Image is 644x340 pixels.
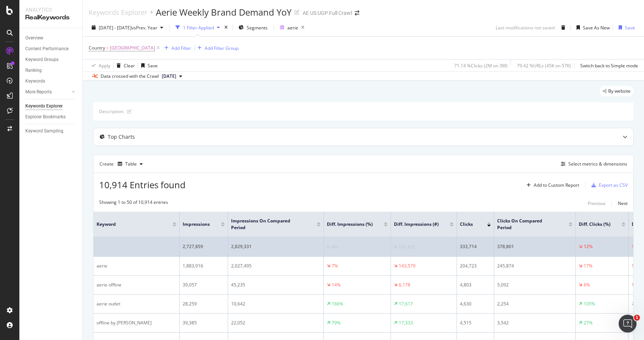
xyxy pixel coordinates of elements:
a: Overview [25,34,77,42]
div: 17% [584,263,593,269]
button: Save [616,22,635,33]
div: 4,630 [460,301,491,307]
button: Apply [89,60,110,71]
div: Save [625,25,635,31]
div: RealKeywords [25,13,76,22]
button: Next [618,199,628,208]
iframe: Intercom live chat [619,315,637,333]
div: 105% [584,301,595,307]
button: Save [138,60,158,71]
div: 6,178 [399,282,410,288]
div: AE US UGP Full Crawl [303,9,352,17]
div: Keyword Sampling [25,127,63,135]
div: Create [100,158,146,170]
button: Switch back to Simple mode [577,60,638,71]
div: Explorer Bookmarks [25,113,66,121]
div: 2,727,859 [183,243,225,250]
a: Keywords [25,77,77,85]
div: 166% [332,301,343,307]
a: Content Performance [25,45,77,53]
button: Segments [236,22,271,33]
div: 4,515 [460,320,491,326]
a: More Reports [25,88,70,96]
button: Select metrics & dimensions [558,160,627,169]
span: 10,914 Entries found [99,179,186,191]
button: Add to Custom Report [524,179,579,191]
span: [DATE] - [DATE] [99,25,132,31]
div: 143,579 [399,263,416,269]
div: 4% [331,244,338,250]
div: Aerie Weekly Brand Demand YoY [156,6,291,19]
button: Export as CSV [588,179,628,191]
div: Keywords Explorer [25,102,63,110]
div: 7% [332,263,338,269]
div: arrow-right-arrow-left [355,10,359,16]
div: 22,052 [231,320,321,326]
div: Last modifications not saved [496,25,555,31]
div: 245,874 [497,263,572,269]
div: 14% [332,282,341,288]
div: Export as CSV [599,182,628,188]
div: Next [618,200,628,206]
span: Impressions [183,221,210,228]
div: More Reports [25,88,52,96]
div: 17,333 [399,320,413,326]
img: Equal [394,246,397,248]
div: 28,259 [183,301,225,307]
div: Content Performance [25,45,69,53]
div: Top Charts [108,133,135,141]
div: legacy label [600,86,634,96]
button: Add Filter Group [195,44,239,52]
div: Keywords Explorer [89,8,147,16]
div: 2,254 [497,301,572,307]
div: 6% [584,282,590,288]
button: 1 Filter Applied [173,22,223,33]
button: Save As New [574,22,610,33]
div: times [223,24,229,31]
div: Add Filter Group [205,45,239,51]
div: Save As New [583,25,610,31]
span: 2025 Aug. 29th [162,73,176,80]
div: Overview [25,34,43,42]
div: Add Filter [171,45,191,51]
div: 79.42 % URLs ( 45K on 57K ) [517,62,571,69]
span: Clicks [460,221,476,228]
a: Keywords Explorer [25,102,77,110]
div: Showing 1 to 50 of 10,914 entries [99,199,168,208]
div: Switch back to Simple mode [580,62,638,69]
a: Keyword Groups [25,56,77,64]
span: Country [89,45,105,51]
div: aerie outlet [97,301,176,307]
span: Diff. Impressions (#) [394,221,439,228]
div: Ranking [25,67,42,74]
a: Keyword Sampling [25,127,77,135]
div: offline by [PERSON_NAME] [97,320,176,326]
span: Segments [247,25,268,31]
button: Table [115,158,146,170]
img: Equal [327,246,330,248]
span: By website [608,89,631,93]
div: 1 Filter Applied [183,25,214,31]
div: 27% [584,320,593,326]
div: Add to Custom Report [534,183,579,187]
span: Keyword [97,221,161,228]
div: 39,385 [183,320,225,326]
div: 3,542 [497,320,572,326]
span: = [106,45,109,51]
div: 17,617 [399,301,413,307]
div: Apply [99,62,110,69]
div: 1,883,916 [183,263,225,269]
div: 2,027,495 [231,263,321,269]
div: 71.14 % Clicks ( 2M on 3M ) [454,62,508,69]
div: aerie offline [97,282,176,288]
div: Save [148,62,158,69]
div: 333,714 [460,243,491,250]
div: aerie [287,25,298,31]
div: 101,472 [398,244,415,250]
div: 4,803 [460,282,491,288]
button: [DATE] [159,72,185,81]
span: vs Prev. Year [132,25,157,31]
div: 79% [332,320,341,326]
a: Ranking [25,67,77,74]
span: Diff. Impressions (%) [327,221,373,228]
